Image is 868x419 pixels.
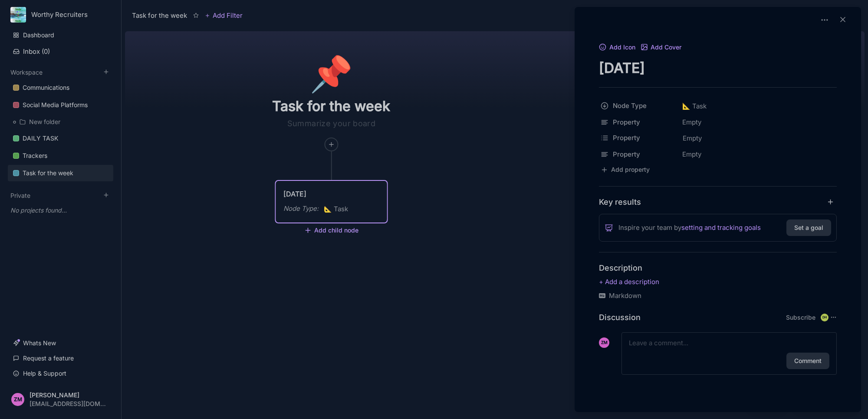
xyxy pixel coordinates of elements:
[599,59,837,77] textarea: node title
[680,115,837,130] div: Empty
[599,337,609,348] div: ZM
[681,223,761,233] a: setting and tracking goals
[613,101,670,111] span: Node Type
[786,314,815,321] button: Subscribe
[596,130,680,146] button: Property
[596,115,680,130] button: Property
[613,133,670,143] span: Property
[613,117,670,128] span: Property
[599,115,837,130] div: PropertyEmpty
[599,263,837,273] h4: Description
[599,291,837,301] div: Markdown
[599,147,837,162] div: PropertyEmpty
[599,312,641,322] h4: Discussion
[599,130,837,147] div: PropertyEmpty
[599,164,651,176] button: Add property
[786,219,831,236] button: Set a goal
[786,353,829,369] button: Comment
[599,98,837,115] div: Node Type📐Task
[599,197,641,207] h4: Key results
[618,223,761,233] span: Inspire your team by
[827,198,837,206] button: add key result
[682,133,702,144] span: Empty
[596,98,680,114] button: Node Type
[599,44,635,52] button: Add Icon
[682,101,707,111] span: Task
[596,147,680,162] button: Property
[682,102,692,110] i: 📐
[680,147,837,162] div: Empty
[613,149,670,160] span: Property
[641,44,682,52] button: Add Cover
[821,314,829,321] div: DH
